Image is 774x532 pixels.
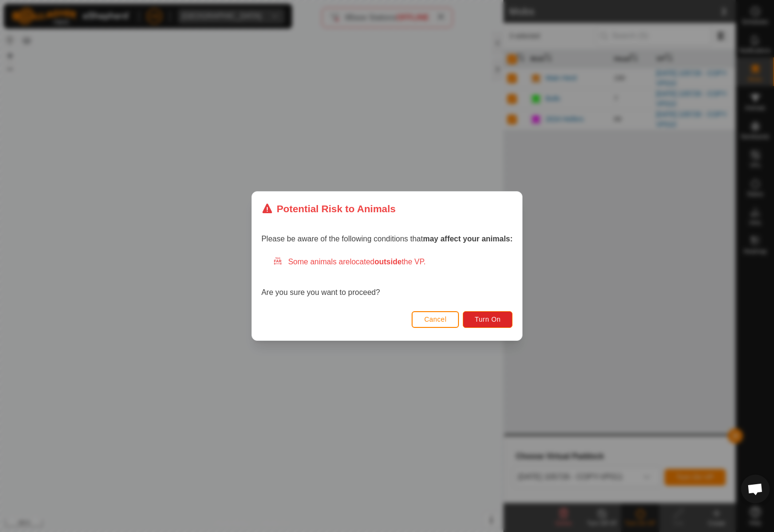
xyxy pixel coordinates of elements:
span: Cancel [424,315,447,323]
strong: outside [374,258,402,266]
span: located the VP. [350,258,426,266]
div: Some animals are [273,256,513,268]
div: Are you sure you want to proceed? [262,256,513,298]
span: Please be aware of the following conditions that [262,235,513,243]
div: Potential Risk to Animals [262,201,396,216]
button: Turn On [463,311,512,328]
span: Turn On [475,315,501,323]
strong: may affect your animals: [423,235,513,243]
div: Open chat [741,475,770,503]
button: Cancel [412,311,459,328]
